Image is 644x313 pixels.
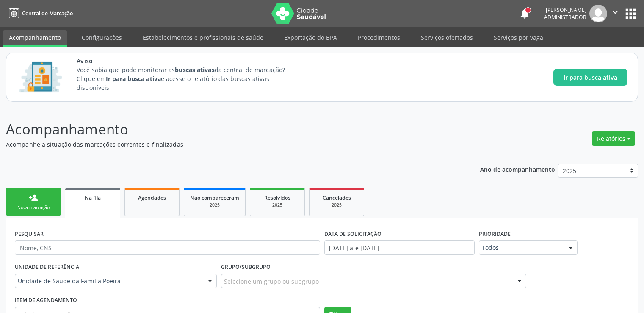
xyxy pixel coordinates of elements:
div: [PERSON_NAME] [544,6,586,14]
a: Procedimentos [352,30,406,45]
div: person_add [29,193,38,202]
strong: buscas ativas [175,66,214,74]
button: Relatórios [592,131,635,146]
input: Nome, CNS [15,240,320,255]
a: Configurações [76,30,128,45]
label: UNIDADE DE REFERÊNCIA [15,261,79,274]
span: Não compareceram [190,194,239,201]
img: Imagem de CalloutCard [17,58,65,96]
span: Resolvidos [264,194,290,201]
p: Ano de acompanhamento [480,164,555,174]
a: Acompanhamento [3,30,67,47]
span: Cancelados [323,194,351,201]
span: Selecione um grupo ou subgrupo [224,277,319,286]
button: Ir para busca ativa [553,69,627,86]
label: DATA DE SOLICITAÇÃO [324,227,381,240]
div: 2025 [315,202,358,208]
label: Grupo/Subgrupo [221,261,271,274]
span: Aviso [77,56,301,65]
p: Você sabia que pode monitorar as da central de marcação? Clique em e acesse o relatório das busca... [77,65,301,92]
p: Acompanhamento [6,119,448,140]
div: 2025 [190,202,239,208]
span: Na fila [85,194,101,201]
button:  [607,5,623,22]
img: img [589,5,607,22]
a: Serviços ofertados [415,30,479,45]
div: Nova marcação [12,204,55,211]
label: PESQUISAR [15,227,44,240]
a: Estabelecimentos e profissionais de saúde [137,30,269,45]
span: Administrador [544,14,586,21]
label: Prioridade [479,227,511,240]
div: 2025 [256,202,299,208]
strong: Ir para busca ativa [106,75,161,83]
input: Selecione um intervalo [324,240,475,255]
span: Ir para busca ativa [564,73,617,82]
label: Item de agendamento [15,294,77,307]
p: Acompanhe a situação das marcações correntes e finalizadas [6,140,448,149]
span: Todos [482,243,561,252]
button: notifications [519,8,531,20]
span: Unidade de Saude da Familia Poeira [18,277,199,285]
button: apps [623,6,638,21]
span: Central de Marcação [22,10,73,17]
a: Serviços por vaga [488,30,549,45]
span: Agendados [138,194,166,201]
a: Exportação do BPA [278,30,343,45]
a: Central de Marcação [6,6,73,20]
i:  [611,8,620,17]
